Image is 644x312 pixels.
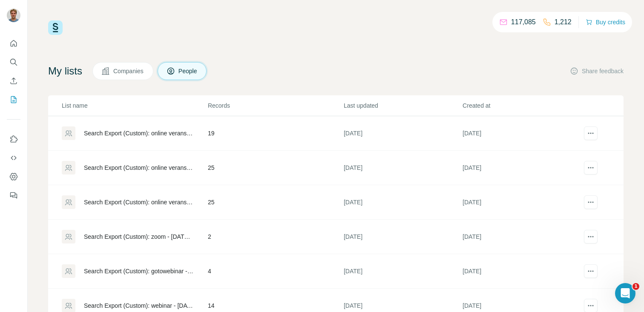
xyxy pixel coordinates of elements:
td: [DATE] [343,254,462,289]
p: 1,212 [555,17,572,27]
div: Search Export (Custom): zoom - [DATE] 08:05 [84,232,193,241]
div: Search Export (Custom): online veranstaltung - [DATE] 08:13 [84,129,193,137]
td: [DATE] [343,151,462,185]
td: 25 [207,185,343,220]
td: [DATE] [343,185,462,220]
button: Share feedback [570,67,624,75]
p: List name [62,101,207,110]
button: My lists [7,92,20,107]
td: 2 [207,220,343,254]
h4: My lists [48,64,82,78]
p: 117,085 [511,17,536,27]
td: 19 [207,116,343,151]
div: Search Export (Custom): gotowebinar - [DATE] 08:05 [84,267,193,275]
button: actions [584,195,598,209]
td: [DATE] [462,116,581,151]
p: Created at [463,101,581,110]
td: [DATE] [343,116,462,151]
button: Dashboard [7,169,20,184]
td: [DATE] [462,151,581,185]
span: People [178,67,198,75]
button: Use Surfe API [7,150,20,166]
div: Search Export (Custom): webinar - [DATE] 08:05 [84,301,193,310]
button: actions [584,230,598,243]
div: Search Export (Custom): online veranstaltung - [DATE] 08:12 [84,198,193,206]
td: [DATE] [343,220,462,254]
td: 4 [207,254,343,289]
p: Last updated [344,101,462,110]
img: Surfe Logo [48,20,63,35]
button: Feedback [7,188,20,203]
button: Buy credits [586,16,625,28]
td: [DATE] [462,185,581,220]
button: actions [584,161,598,175]
td: [DATE] [462,254,581,289]
button: actions [584,264,598,278]
img: Avatar [7,9,20,22]
span: Companies [113,67,144,75]
button: Enrich CSV [7,73,20,89]
p: Records [208,101,343,110]
iframe: Intercom live chat [615,283,635,303]
button: actions [584,126,598,140]
span: 1 [632,283,639,290]
td: 25 [207,151,343,185]
td: [DATE] [462,220,581,254]
button: Use Surfe on LinkedIn [7,132,20,147]
button: Search [7,54,20,70]
div: Search Export (Custom): online veranstaltung - [DATE] 08:12 [84,163,193,172]
button: Quick start [7,36,20,51]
